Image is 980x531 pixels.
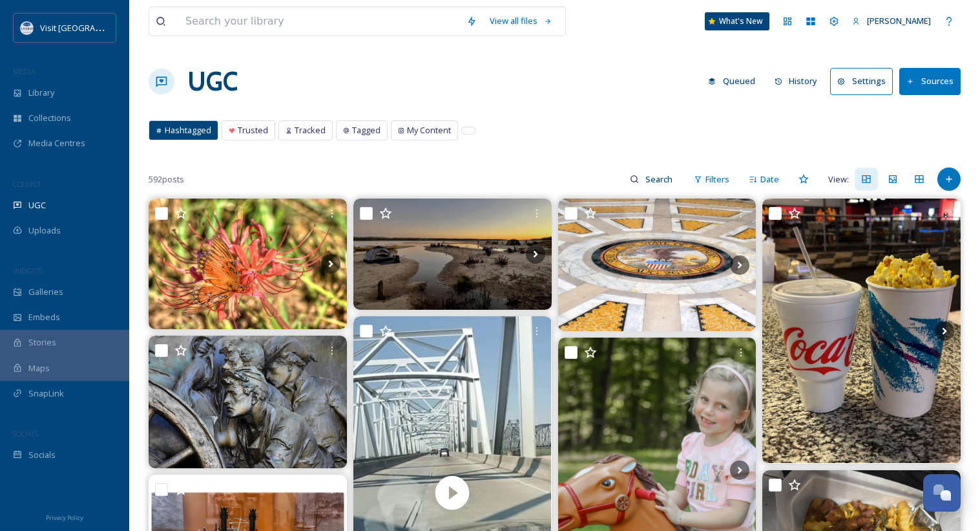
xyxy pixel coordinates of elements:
[165,124,211,136] span: Hashtagged
[768,69,824,94] button: History
[40,21,140,34] span: Visit [GEOGRAPHIC_DATA]
[28,199,46,211] span: UGC
[639,166,681,192] input: Search
[149,199,347,329] img: Gulf Fritillary #Butterfly All photographed at #Vicksburg National Military Park VicksburgNPS #Mi...
[705,173,729,186] span: Filters
[46,509,83,525] a: Privacy Policy
[923,474,961,512] button: Open Chat
[238,124,268,136] span: Trusted
[702,69,768,94] a: Queued
[830,68,899,94] a: Settings
[13,67,36,76] span: MEDIA
[28,224,61,237] span: Uploads
[13,266,43,276] span: WIDGETS
[28,87,54,99] span: Library
[13,179,41,189] span: COLLECT
[705,12,769,30] a: What's New
[760,173,779,186] span: Date
[13,429,39,439] span: SOCIALS
[828,173,849,186] span: View:
[483,8,559,34] a: View all files
[830,68,893,94] button: Settings
[21,21,34,34] img: logo.png
[28,336,56,349] span: Stories
[46,514,83,522] span: Privacy Policy
[295,124,326,136] span: Tracked
[846,8,937,34] a: [PERSON_NAME]
[28,449,56,461] span: Socials
[558,199,756,331] img: Scenes from the Illinois Monument at Vicksburg National Military Park VicksburgNPS #VicksburgNPS ...
[768,69,831,94] a: History
[407,124,451,136] span: My Content
[899,68,961,94] button: Sources
[352,124,381,136] span: Tagged
[149,173,184,186] span: 592 posts
[28,286,63,298] span: Galleries
[762,199,961,463] img: Which combo is your favorite? #funlanes #funlanesms #concession #snacks #bowling #bowlingalley #b...
[179,7,460,36] input: Search your library
[28,362,50,374] span: Maps
[28,112,71,124] span: Collections
[28,387,64,400] span: SnapLink
[187,62,238,101] a: UGC
[867,15,931,27] span: [PERSON_NAME]
[28,137,85,149] span: Media Centres
[149,336,347,468] img: Iowa State Memorial Relief #Vicksburg National Military Park, #Mississippi vicksburgnps #VICK #Ci...
[353,199,552,310] img: “No man ever steps in the same river twice, for it is not the same river and he is not the same m...
[702,69,762,94] button: Queued
[28,311,60,323] span: Embeds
